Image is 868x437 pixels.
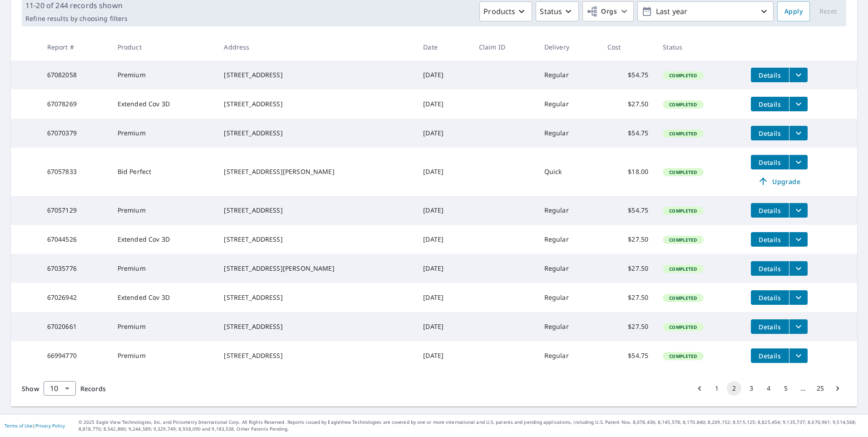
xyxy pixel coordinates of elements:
button: detailsBtn-66994770 [751,348,789,363]
button: Go to previous page [692,381,707,396]
span: Apply [784,6,803,17]
td: Regular [537,225,600,254]
span: Completed [664,324,702,330]
td: [DATE] [416,312,472,341]
div: [STREET_ADDRESS] [224,206,409,215]
td: Regular [537,196,600,225]
p: Status [540,6,562,17]
td: Premium [110,60,217,89]
div: [STREET_ADDRESS][PERSON_NAME] [224,264,409,273]
button: detailsBtn-67057833 [751,155,789,169]
button: Go to next page [830,381,845,396]
button: filesDropdownBtn-67026942 [789,290,808,305]
p: Last year [652,4,759,20]
button: Go to page 25 [813,381,828,396]
td: $54.75 [600,119,656,148]
td: [DATE] [416,283,472,312]
p: Refine results by choosing filters [25,15,128,23]
td: Premium [110,341,217,370]
th: Status [656,34,743,60]
td: 67057129 [40,196,110,225]
td: Regular [537,283,600,312]
td: Extended Cov 3D [110,225,217,254]
td: Premium [110,119,217,148]
button: filesDropdownBtn-67057129 [789,203,808,218]
span: Details [756,264,784,273]
button: Status [536,1,579,21]
td: $54.75 [600,341,656,370]
button: Orgs [582,1,634,21]
span: Orgs [587,6,617,17]
td: Quick [537,148,600,196]
p: Products [483,6,515,17]
th: Product [110,34,217,60]
td: Premium [110,254,217,283]
td: [DATE] [416,60,472,89]
button: filesDropdownBtn-66994770 [789,348,808,363]
td: $27.50 [600,225,656,254]
button: Products [479,1,532,21]
td: 67020661 [40,312,110,341]
nav: pagination navigation [691,381,846,396]
span: Completed [664,237,702,243]
button: filesDropdownBtn-67044526 [789,232,808,247]
div: [STREET_ADDRESS] [224,70,409,79]
td: [DATE] [416,225,472,254]
td: Regular [537,119,600,148]
div: … [796,384,810,393]
div: [STREET_ADDRESS] [224,99,409,109]
td: Regular [537,60,600,89]
button: Go to page 1 [710,381,724,396]
span: Completed [664,101,702,108]
div: [STREET_ADDRESS] [224,351,409,360]
button: detailsBtn-67035776 [751,261,789,276]
td: [DATE] [416,119,472,148]
span: Completed [664,72,702,79]
th: Report # [40,34,110,60]
button: Go to page 5 [779,381,793,396]
th: Address [217,34,416,60]
td: 67026942 [40,283,110,312]
div: Show 10 records [44,381,76,396]
button: Go to page 3 [744,381,759,396]
button: detailsBtn-67026942 [751,290,789,305]
button: detailsBtn-67020661 [751,319,789,334]
span: Show [22,384,39,393]
td: 67082058 [40,60,110,89]
td: [DATE] [416,148,472,196]
button: detailsBtn-67057129 [751,203,789,218]
a: Privacy Policy [35,422,65,429]
p: | [5,423,65,428]
td: [DATE] [416,196,472,225]
span: Completed [664,295,702,301]
td: 67078269 [40,89,110,119]
td: [DATE] [416,89,472,119]
td: Regular [537,89,600,119]
td: [DATE] [416,254,472,283]
span: Completed [664,208,702,214]
span: Details [756,129,784,138]
th: Date [416,34,472,60]
button: filesDropdownBtn-67070379 [789,126,808,140]
button: detailsBtn-67070379 [751,126,789,140]
a: Terms of Use [5,422,33,429]
div: [STREET_ADDRESS] [224,322,409,331]
span: Upgrade [756,176,802,187]
td: Bid Perfect [110,148,217,196]
span: Completed [664,353,702,359]
span: Details [756,323,784,331]
td: $27.50 [600,283,656,312]
span: Details [756,206,784,215]
button: Apply [777,1,810,21]
td: Regular [537,341,600,370]
td: Premium [110,196,217,225]
div: 10 [44,376,76,401]
button: filesDropdownBtn-67057833 [789,155,808,169]
td: Regular [537,254,600,283]
span: Details [756,293,784,302]
a: Upgrade [751,174,808,189]
td: [DATE] [416,341,472,370]
button: filesDropdownBtn-67078269 [789,97,808,111]
span: Completed [664,130,702,137]
span: Completed [664,266,702,272]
